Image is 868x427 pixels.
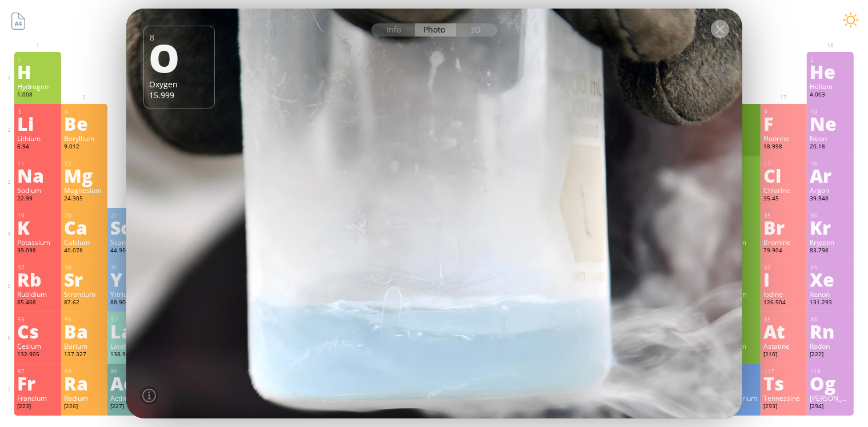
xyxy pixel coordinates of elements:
[18,264,58,271] div: 37
[764,212,805,219] div: 35
[64,402,105,412] div: [226]
[17,370,35,396] ya-tr-span: Fr
[810,402,851,412] div: [294]
[17,214,30,240] ya-tr-span: K
[110,351,151,360] div: 138.905
[17,289,47,299] ya-tr-span: Rubidium
[763,351,805,360] div: [210]
[64,237,90,247] ya-tr-span: Calcium
[763,110,773,136] ya-tr-span: F
[810,237,834,247] ya-tr-span: Krypton
[64,195,105,204] div: 24.305
[810,214,831,240] ya-tr-span: Kr
[810,264,851,271] div: 54
[763,266,770,292] ya-tr-span: I
[810,393,863,402] ya-tr-span: [PERSON_NAME]
[763,393,800,402] ya-tr-span: Tennessine
[810,351,851,360] div: [222]
[110,370,133,396] ya-tr-span: Ac
[111,316,151,323] div: 57
[110,299,151,308] div: 88.906
[65,316,105,323] div: 56
[110,214,130,240] ya-tr-span: Sc
[456,23,497,37] div: 3D
[110,247,151,256] div: 44.956
[763,134,789,143] ya-tr-span: Fluorine
[18,368,58,375] div: 87
[64,393,88,402] ya-tr-span: Radium
[65,264,105,271] div: 38
[810,162,831,188] ya-tr-span: Ar
[763,195,805,204] div: 35.45
[764,368,805,375] div: 117
[810,316,851,323] div: 86
[763,214,785,240] ya-tr-span: Br
[17,186,41,195] ya-tr-span: Sodium
[763,402,805,412] div: [293]
[65,212,105,219] div: 20
[810,299,851,308] div: 131.293
[111,212,151,219] div: 21
[64,289,95,299] ya-tr-span: Strontium
[810,368,851,375] div: 118
[810,247,851,256] div: 83.798
[64,134,94,143] ya-tr-span: Beryllium
[149,38,207,76] div: O
[374,6,559,29] ya-tr-span: Interactive chemistry
[763,162,781,188] ya-tr-span: Cl
[763,289,783,299] ya-tr-span: Iodine
[110,393,138,402] ya-tr-span: Actinium
[810,160,851,167] div: 18
[763,341,790,351] ya-tr-span: Astatine
[810,212,851,219] div: 36
[17,247,58,256] div: 39.098
[763,143,805,152] div: 18.998
[810,143,851,152] div: 20.18
[763,370,784,396] ya-tr-span: Ts
[17,237,50,247] ya-tr-span: Potassium
[810,195,851,204] div: 39.948
[810,318,834,344] ya-tr-span: Rn
[763,247,805,256] div: 79.904
[17,266,42,292] ya-tr-span: Rb
[18,316,58,323] div: 55
[18,212,58,219] div: 19
[810,341,830,351] ya-tr-span: Radon
[17,82,49,91] ya-tr-span: Hydrogen
[764,160,805,167] div: 17
[18,56,58,63] div: 1
[17,341,41,351] ya-tr-span: Cesium
[65,368,105,375] div: 88
[111,264,151,271] div: 39
[111,368,151,375] div: 89
[17,393,47,402] ya-tr-span: Francium
[150,90,209,100] div: 15.999
[810,289,830,299] ya-tr-span: Xenon
[810,82,833,91] ya-tr-span: Helium
[110,402,151,412] div: [227]
[763,237,791,247] ya-tr-span: Bromine
[65,160,105,167] div: 12
[65,108,105,115] div: 4
[64,370,88,396] ya-tr-span: Ra
[17,402,58,412] div: [223]
[810,91,851,100] div: 4.003
[810,108,851,115] div: 10
[17,91,58,100] div: 1.008
[64,162,93,188] ya-tr-span: Mg
[763,299,805,308] div: 126.904
[64,143,105,152] div: 9.012
[810,56,851,63] div: 2
[810,266,834,292] ya-tr-span: Xe
[763,318,785,344] ya-tr-span: At
[17,162,44,188] ya-tr-span: Na
[763,186,790,195] ya-tr-span: Chlorine
[309,6,374,29] ya-tr-span: Talbica.
[64,186,102,195] ya-tr-span: Magnesium
[110,266,122,292] ya-tr-span: Y
[764,108,805,115] div: 9
[810,134,827,143] ya-tr-span: Neon
[810,110,837,136] ya-tr-span: Ne
[110,318,133,344] ya-tr-span: La
[17,195,58,204] div: 22.99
